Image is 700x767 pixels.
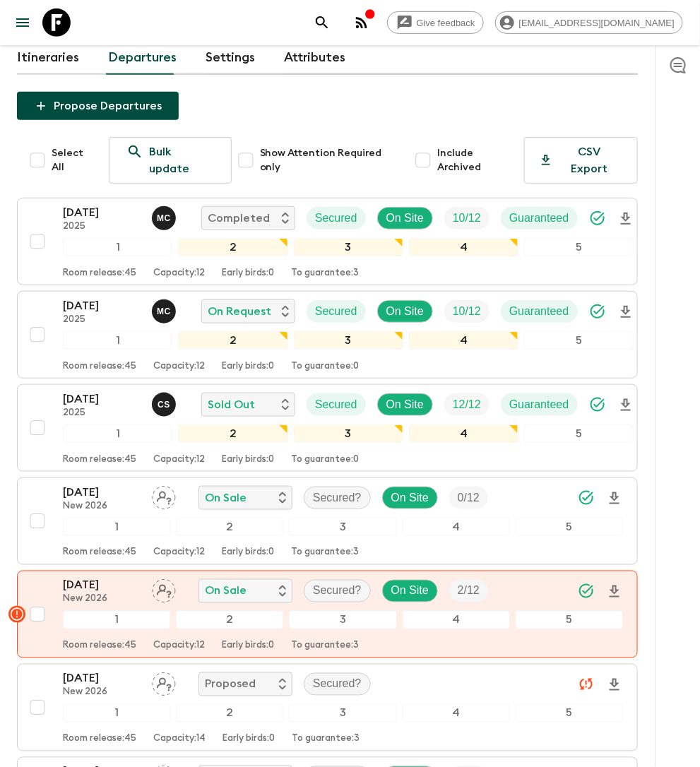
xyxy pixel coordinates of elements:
[313,583,362,600] p: Secured?
[176,611,283,629] div: 2
[63,687,141,698] p: New 2026
[152,583,176,595] span: Assign pack leader
[8,8,37,37] button: menu
[444,393,490,416] div: Trip Fill
[578,676,595,693] svg: Unable to sync - Check prices and secured
[17,571,638,658] button: [DATE]New 2026Assign pack leaderOn SaleSecured?On SiteTrip Fill12345Room release:45Capacity:12Ear...
[524,137,638,184] button: CSV Export
[524,238,634,256] div: 5
[152,677,176,688] span: Assign pack leader
[453,396,481,413] p: 12 / 12
[386,396,424,413] p: On Site
[63,331,172,350] div: 1
[17,41,80,75] a: Itineraries
[205,676,256,693] p: Proposed
[153,454,205,465] p: Capacity: 12
[63,314,141,326] p: 2025
[108,41,177,75] a: Departures
[516,704,623,723] div: 5
[153,547,205,559] p: Capacity: 12
[458,489,480,506] p: 0 / 12
[294,238,403,256] div: 3
[377,300,433,323] div: On Site
[289,704,396,723] div: 3
[52,146,97,174] span: Select All
[63,391,141,408] p: [DATE]
[509,210,569,227] p: Guaranteed
[589,303,606,320] svg: Synced Successfully
[313,489,362,506] p: Secured?
[63,577,141,594] p: [DATE]
[152,490,176,501] span: Assign pack leader
[437,146,518,174] span: Include Archived
[17,477,638,565] button: [DATE]New 2026Assign pack leaderOn SaleSecured?On SiteTrip Fill12345Room release:45Capacity:12Ear...
[304,673,371,696] div: Secured?
[291,641,359,652] p: To guarantee: 3
[509,396,569,413] p: Guaranteed
[63,361,136,372] p: Room release: 45
[453,303,481,320] p: 10 / 12
[409,18,483,28] span: Give feedback
[153,268,205,279] p: Capacity: 12
[152,299,179,323] button: MC
[17,198,638,285] button: [DATE]2025Megan ChinworthCompletedSecuredOn SiteTrip FillGuaranteed12345Room release:45Capacity:1...
[291,361,359,372] p: To guarantee: 0
[153,641,205,652] p: Capacity: 12
[223,734,275,745] p: Early birds: 0
[178,424,287,443] div: 2
[289,611,396,629] div: 3
[403,611,510,629] div: 4
[149,143,214,177] p: Bulk update
[386,303,424,320] p: On Site
[63,670,141,687] p: [DATE]
[208,210,270,227] p: Completed
[292,734,360,745] p: To guarantee: 3
[606,677,623,694] svg: Download Onboarding
[304,487,371,509] div: Secured?
[178,238,287,256] div: 2
[284,41,346,75] a: Attributes
[157,306,171,317] p: M C
[589,210,606,227] svg: Synced Successfully
[315,210,357,227] p: Secured
[17,384,638,472] button: [DATE]2025Charlie SantiagoSold OutSecuredOn SiteTrip FillGuaranteed12345Room release:45Capacity:1...
[63,501,141,512] p: New 2026
[444,300,490,323] div: Trip Fill
[382,487,438,509] div: On Site
[315,396,357,413] p: Secured
[313,676,362,693] p: Secured?
[449,580,488,602] div: Trip Fill
[205,489,247,506] p: On Sale
[444,207,490,230] div: Trip Fill
[617,397,634,414] svg: Download Onboarding
[222,268,274,279] p: Early birds: 0
[403,704,510,723] div: 4
[208,303,271,320] p: On Request
[617,304,634,321] svg: Download Onboarding
[589,396,606,413] svg: Synced Successfully
[63,704,170,723] div: 1
[17,92,179,120] button: Propose Departures
[158,399,170,410] p: C S
[17,291,638,379] button: [DATE]2025Megan ChinworthOn RequestSecuredOn SiteTrip FillGuaranteed12345Room release:45Capacity:...
[63,268,136,279] p: Room release: 45
[63,238,172,256] div: 1
[409,331,518,350] div: 4
[617,210,634,227] svg: Download Onboarding
[63,611,170,629] div: 1
[153,734,206,745] p: Capacity: 14
[289,518,396,536] div: 3
[315,303,357,320] p: Secured
[63,204,141,221] p: [DATE]
[63,297,141,314] p: [DATE]
[294,424,403,443] div: 3
[458,583,480,600] p: 2 / 12
[63,484,141,501] p: [DATE]
[606,583,623,600] svg: Download Onboarding
[377,393,433,416] div: On Site
[453,210,481,227] p: 10 / 12
[222,454,274,465] p: Early birds: 0
[304,580,371,602] div: Secured?
[63,594,141,605] p: New 2026
[382,580,438,602] div: On Site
